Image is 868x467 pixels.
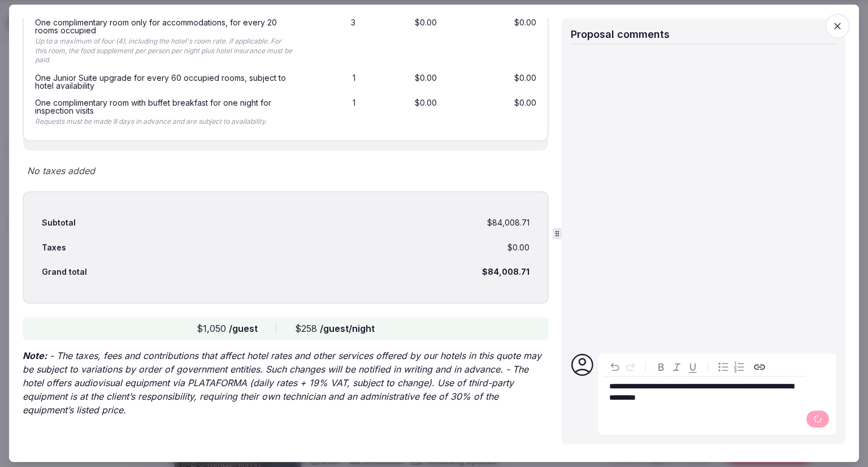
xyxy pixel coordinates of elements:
[42,217,76,228] div: Subtotal
[295,322,375,335] div: $258
[229,323,258,334] span: /guest
[320,323,375,334] span: /guest/night
[448,97,539,129] div: $0.00
[482,267,530,278] div: $84,008.71
[303,97,358,129] div: 1
[367,97,439,129] div: $0.00
[605,377,806,408] div: To enrich screen reader interactions, please activate Accessibility in Grammarly extension settings
[35,100,292,115] div: One complimentary room with buffet breakfast for one night for inspection visits
[42,242,66,253] div: Taxes
[303,16,358,67] div: 3
[367,72,439,93] div: $0.00
[448,72,539,93] div: $0.00
[487,217,530,228] div: $84,008.71
[35,118,292,127] div: Requests must be made 8 days in advance and are subject to availability.
[507,242,530,253] div: $0.00
[197,322,258,335] div: $1,050
[448,16,539,67] div: $0.00
[35,37,292,65] div: Up to a maximum of four (4), including the hotel's room rate. if applicable. For this room, the f...
[303,72,358,93] div: 1
[23,349,549,417] p: - The taxes, fees and contributions that affect hotel rates and other services offered by our hot...
[23,164,549,178] div: No taxes added
[23,350,47,361] strong: Note:
[35,19,292,34] div: One complimentary room only for accommodations, for every 20 rooms occupied
[35,75,292,90] div: One Junior Suite upgrade for every 60 occupied rooms, subject to hotel availability
[571,28,670,40] span: Proposal comments
[42,267,87,278] div: Grand total
[367,16,439,67] div: $0.00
